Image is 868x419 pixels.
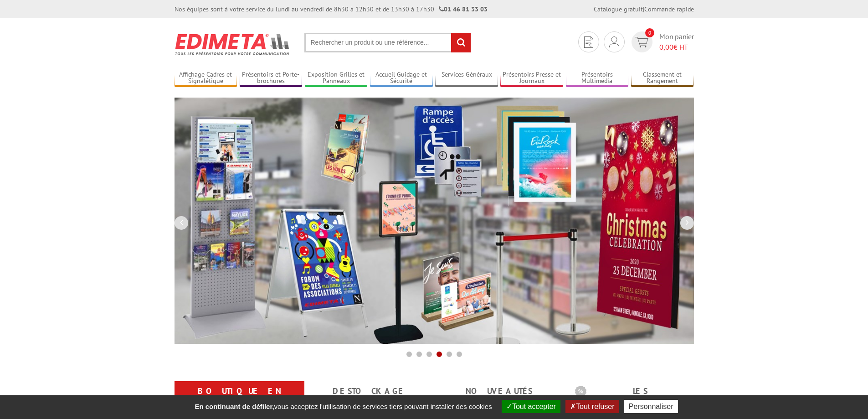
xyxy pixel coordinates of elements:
span: vous acceptez l'utilisation de services tiers pouvant installer des cookies [190,403,496,410]
a: Présentoirs Multimédia [566,71,629,86]
button: Tout accepter [502,400,560,413]
a: Boutique en ligne [185,383,293,416]
img: devis rapide [635,37,648,47]
strong: En continuant de défiler, [195,403,274,410]
img: Présentoir, panneau, stand - Edimeta - PLV, affichage, mobilier bureau, entreprise [175,27,291,61]
input: Rechercher un produit ou une référence... [304,33,471,52]
a: Les promotions [575,383,683,416]
b: Les promotions [575,383,689,401]
button: Tout refuser [565,400,619,413]
a: devis rapide 0 Mon panier 0,00€ HT [629,31,694,52]
strong: 01 46 81 33 03 [439,5,488,13]
a: Classement et Rangement [631,71,694,86]
div: Nos équipes sont à votre service du lundi au vendredi de 8h30 à 12h30 et de 13h30 à 17h30 [175,5,488,14]
span: € HT [659,42,694,52]
div: | [594,5,694,14]
button: Personnaliser (fenêtre modale) [624,400,678,413]
a: nouveautés [445,383,553,399]
a: Affichage Cadres et Signalétique [175,71,237,86]
a: Destockage [315,383,423,399]
img: devis rapide [584,36,593,48]
span: 0,00 [659,42,673,52]
a: Services Généraux [435,71,498,86]
input: rechercher [451,33,471,52]
a: Commande rapide [644,5,694,13]
a: Catalogue gratuit [594,5,643,13]
img: devis rapide [609,36,619,47]
a: Présentoirs Presse et Journaux [500,71,563,86]
a: Accueil Guidage et Sécurité [370,71,433,86]
span: Mon panier [659,31,694,52]
a: Exposition Grilles et Panneaux [305,71,368,86]
span: 0 [645,28,654,37]
a: Présentoirs et Porte-brochures [240,71,303,86]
